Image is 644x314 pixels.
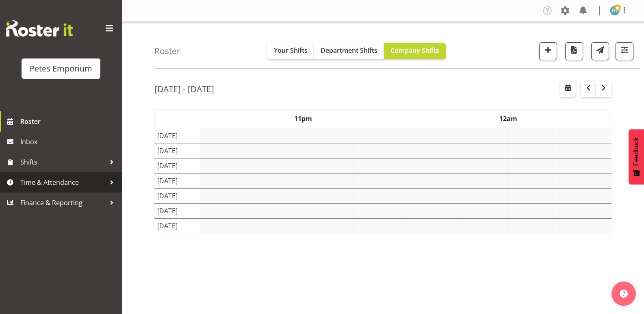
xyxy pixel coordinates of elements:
th: 11pm [200,109,406,128]
th: 12am [406,109,611,128]
span: Company Shifts [390,46,439,55]
span: Shifts [20,156,106,168]
span: Roster [20,115,118,128]
td: [DATE] [155,158,200,173]
td: [DATE] [155,188,200,203]
span: Feedback [633,137,640,166]
button: Filter Shifts [616,42,633,60]
h2: [DATE] - [DATE] [154,84,214,94]
span: Finance & Reporting [20,197,106,209]
button: Department Shifts [314,43,384,59]
button: Select a specific date within the roster. [560,81,576,97]
div: Petes Emporium [30,63,92,75]
img: helena-tomlin701.jpg [610,6,620,15]
td: [DATE] [155,128,200,143]
td: [DATE] [155,143,200,158]
button: Company Shifts [384,43,446,59]
span: Time & Attendance [20,176,106,188]
button: Send a list of all shifts for the selected filtered period to all rostered employees. [591,42,609,60]
button: Feedback - Show survey [629,129,644,184]
button: Your Shifts [267,43,314,59]
img: help-xxl-2.png [620,290,628,298]
img: Rosterit website logo [6,20,73,37]
td: [DATE] [155,173,200,188]
span: Department Shifts [321,46,377,55]
span: Your Shifts [274,46,308,55]
h4: Roster [154,46,180,56]
button: Download a PDF of the roster according to the set date range. [565,42,583,60]
td: [DATE] [155,218,200,233]
td: [DATE] [155,203,200,218]
span: Inbox [20,136,118,148]
button: Add a new shift [539,42,557,60]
